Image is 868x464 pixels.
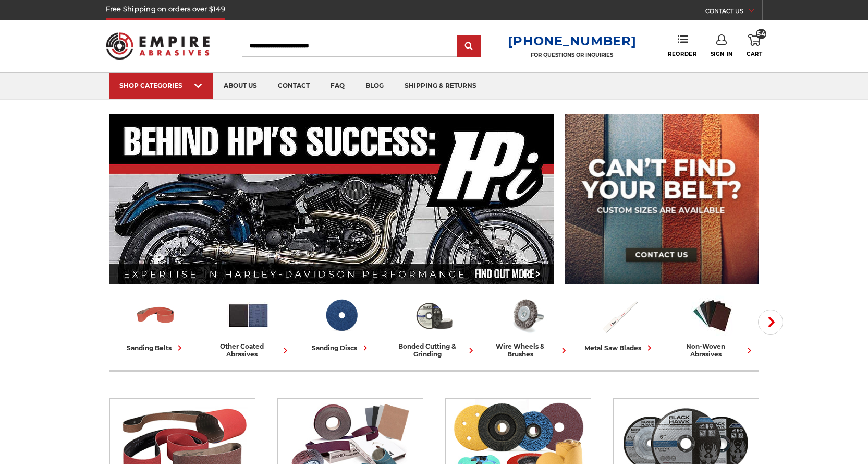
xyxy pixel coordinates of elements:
[508,33,636,49] a: [PHONE_NUMBER]
[299,294,384,353] a: sanding discs
[758,310,783,335] button: Next
[213,73,267,99] a: about us
[670,342,755,358] div: non-woven abrasives
[485,294,569,358] a: wire wheels & brushes
[584,342,655,353] div: metal saw blades
[747,34,762,57] a: 54 Cart
[578,294,662,353] a: metal saw blades
[459,36,480,57] input: Submit
[267,73,320,99] a: contact
[355,73,394,99] a: blog
[756,29,766,39] span: 54
[598,294,641,337] img: Metal Saw Blades
[106,26,210,66] img: Empire Abrasives
[508,52,636,58] p: FOR QUESTIONS OR INQUIRIES
[668,51,696,57] span: Reorder
[109,114,554,284] img: Banner for an interview featuring Horsepower Inc who makes Harley performance upgrades featured o...
[485,342,569,358] div: wire wheels & brushes
[565,114,759,284] img: promo banner for custom belts.
[668,34,696,57] a: Reorder
[747,51,762,57] span: Cart
[114,294,198,353] a: sanding belts
[705,5,762,20] a: CONTACT US
[119,81,203,89] div: SHOP CATEGORIES
[711,51,733,57] span: Sign In
[312,342,371,353] div: sanding discs
[227,294,270,337] img: Other Coated Abrasives
[320,73,355,99] a: faq
[320,294,363,337] img: Sanding Discs
[691,294,734,337] img: Non-woven Abrasives
[505,294,548,337] img: Wire Wheels & Brushes
[134,294,177,337] img: Sanding Belts
[392,342,476,358] div: bonded cutting & grinding
[412,294,456,337] img: Bonded Cutting & Grinding
[394,73,487,99] a: shipping & returns
[206,294,291,358] a: other coated abrasives
[206,342,291,358] div: other coated abrasives
[127,342,185,353] div: sanding belts
[392,294,476,358] a: bonded cutting & grinding
[670,294,755,358] a: non-woven abrasives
